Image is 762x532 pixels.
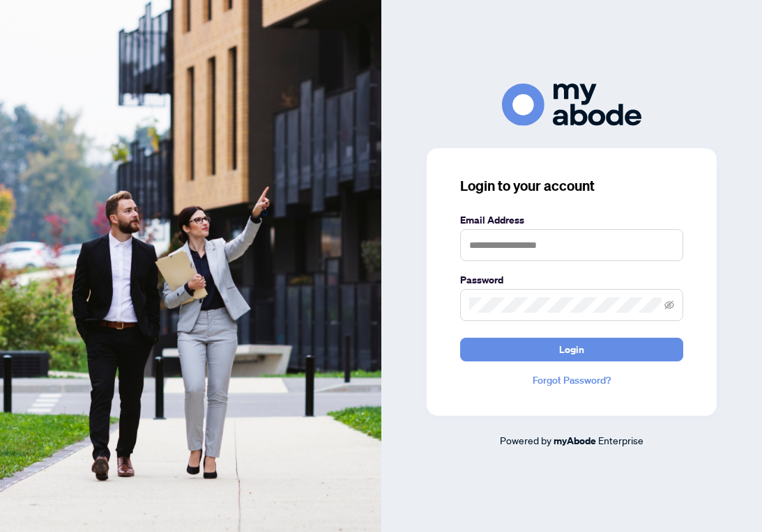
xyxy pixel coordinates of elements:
[460,272,683,288] label: Password
[559,338,584,361] span: Login
[460,338,683,361] button: Login
[460,373,683,388] a: Forgot Password?
[460,176,683,196] h3: Login to your account
[502,84,641,126] img: ma-logo
[460,212,683,228] label: Email Address
[554,433,596,448] a: myAbode
[500,434,551,446] span: Powered by
[664,300,674,310] span: eye-invisible
[598,434,643,446] span: Enterprise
